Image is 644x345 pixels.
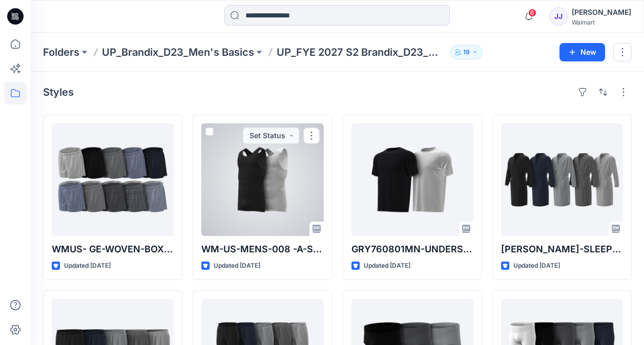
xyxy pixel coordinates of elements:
[201,242,323,256] p: WM-US-MENS-008 -A-SHIRT-[PERSON_NAME]-N3-3D
[52,242,174,256] p: WMUS- GE-WOVEN-BOXER-N2
[450,45,483,59] button: 19
[501,123,623,236] a: George-SLEEP ROBE-100151009
[364,261,410,271] p: Updated [DATE]
[513,261,560,271] p: Updated [DATE]
[463,47,470,58] p: 19
[528,9,536,17] span: 6
[501,242,623,256] p: [PERSON_NAME]-SLEEP ROBE-100151009
[201,123,323,236] a: WM-US-MENS-008 -A-SHIRT-GEOGE-N3-3D
[43,45,79,59] a: Folders
[214,261,260,271] p: Updated [DATE]
[102,45,254,59] a: UP_Brandix_D23_Men's Basics
[572,6,631,18] div: [PERSON_NAME]
[572,18,631,26] div: Walmart
[351,242,473,256] p: GRY760801MN-UNDERSHIRT-3D
[351,123,473,236] a: GRY760801MN-UNDERSHIRT-3D
[549,7,568,26] div: JJ
[64,261,111,271] p: Updated [DATE]
[559,43,605,61] button: New
[43,86,74,98] h4: Styles
[277,45,446,59] p: UP_FYE 2027 S2 Brandix_D23_Men's Basics- [PERSON_NAME]
[52,123,174,236] a: WMUS- GE-WOVEN-BOXER-N2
